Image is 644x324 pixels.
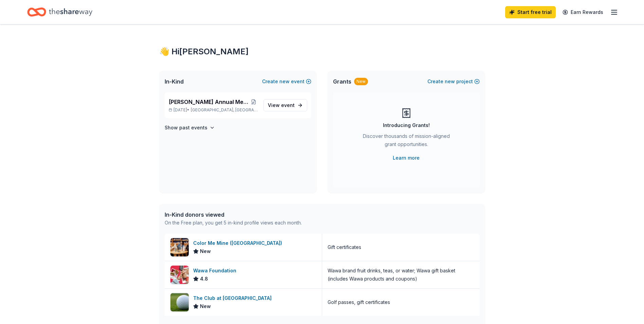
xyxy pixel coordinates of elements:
[165,219,302,227] div: On the Free plan, you get 5 in-kind profile views each month.
[169,107,258,113] p: [DATE] •
[165,77,184,86] span: In-Kind
[360,132,453,151] div: Discover thousands of mission-aligned grant opportunities.
[354,78,368,85] div: New
[159,46,485,57] div: 👋 Hi [PERSON_NAME]
[445,77,455,86] span: new
[328,267,474,283] div: Wawa brand fruit drinks, teas, or water; Wawa gift basket (includes Wawa products and coupons)
[170,293,189,311] img: Image for The Club at Twin Lakes
[200,247,211,255] span: New
[200,275,208,283] span: 4.8
[279,77,290,86] span: new
[193,239,285,247] div: Color Me Mine ([GEOGRAPHIC_DATA])
[558,6,607,18] a: Earn Rewards
[170,238,189,256] img: Image for Color Me Mine (Lehigh Valley)
[383,121,430,129] div: Introducing Grants!
[268,101,295,109] span: View
[393,154,420,162] a: Learn more
[333,77,351,86] span: Grants
[328,243,361,251] div: Gift certificates
[281,102,295,108] span: event
[200,302,211,310] span: New
[193,267,239,275] div: Wawa Foundation
[27,4,92,20] a: Home
[165,124,215,132] button: Show past events
[263,99,307,111] a: View event
[328,298,390,306] div: Golf passes, gift certificates
[165,211,302,219] div: In-Kind donors viewed
[165,124,207,132] h4: Show past events
[505,6,556,18] a: Start free trial
[427,77,480,86] button: Createnewproject
[193,294,274,302] div: The Club at [GEOGRAPHIC_DATA]
[262,77,311,86] button: Createnewevent
[170,266,189,284] img: Image for Wawa Foundation
[191,107,258,113] span: [GEOGRAPHIC_DATA], [GEOGRAPHIC_DATA]
[169,98,249,106] span: [PERSON_NAME] Annual Memorial Golf Classic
